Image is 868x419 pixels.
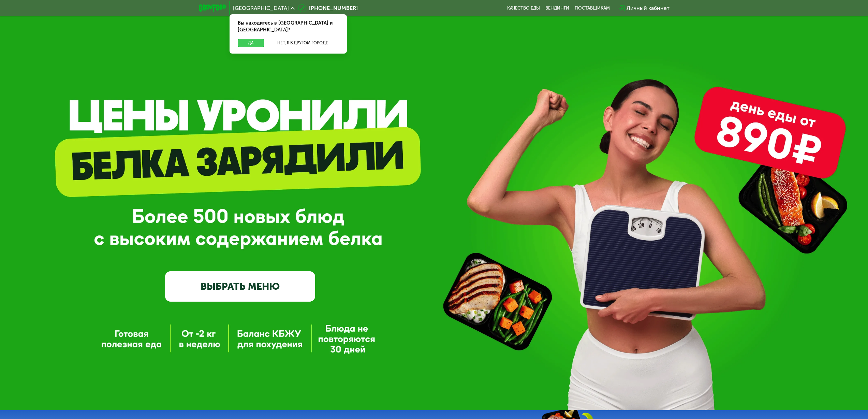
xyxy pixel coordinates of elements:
a: [PHONE_NUMBER] [298,4,358,12]
div: Вы находитесь в [GEOGRAPHIC_DATA] и [GEOGRAPHIC_DATA]? [230,14,347,39]
span: [GEOGRAPHIC_DATA] [233,5,289,11]
a: ВЫБРАТЬ МЕНЮ [165,271,315,301]
div: поставщикам [575,5,610,11]
a: Вендинги [545,5,569,11]
button: Нет, я в другом городе [267,39,339,47]
a: Качество еды [507,5,540,11]
div: Личный кабинет [627,4,670,12]
button: Да [238,39,264,47]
